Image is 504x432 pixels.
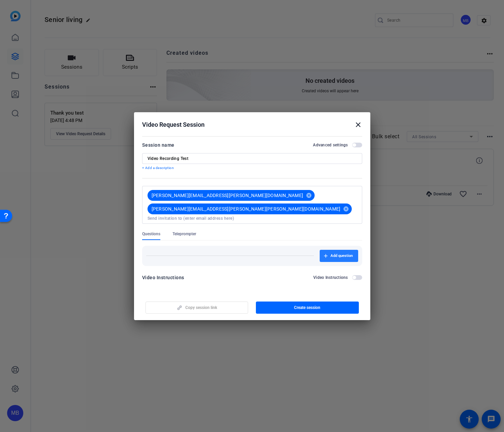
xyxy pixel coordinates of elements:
[142,141,175,149] div: Session name
[313,275,348,280] h2: Video Instructions
[148,156,357,161] input: Enter Session Name
[152,206,341,212] span: [PERSON_NAME][EMAIL_ADDRESS][PERSON_NAME][PERSON_NAME][DOMAIN_NAME]
[152,192,303,199] span: [PERSON_NAME][EMAIL_ADDRESS][PERSON_NAME][DOMAIN_NAME]
[256,302,359,314] button: Create session
[340,206,352,212] mat-icon: cancel
[142,165,362,171] p: + Add a description
[142,273,184,282] div: Video Instructions
[142,121,362,129] div: Video Request Session
[294,305,320,310] span: Create session
[330,253,353,259] span: Add question
[173,231,196,237] span: Teleprompter
[320,250,358,262] button: Add question
[313,142,348,148] h2: Advanced settings
[142,231,160,237] span: Questions
[354,121,362,129] mat-icon: close
[148,216,357,221] input: Send invitation to (enter email address here)
[303,192,315,198] mat-icon: cancel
